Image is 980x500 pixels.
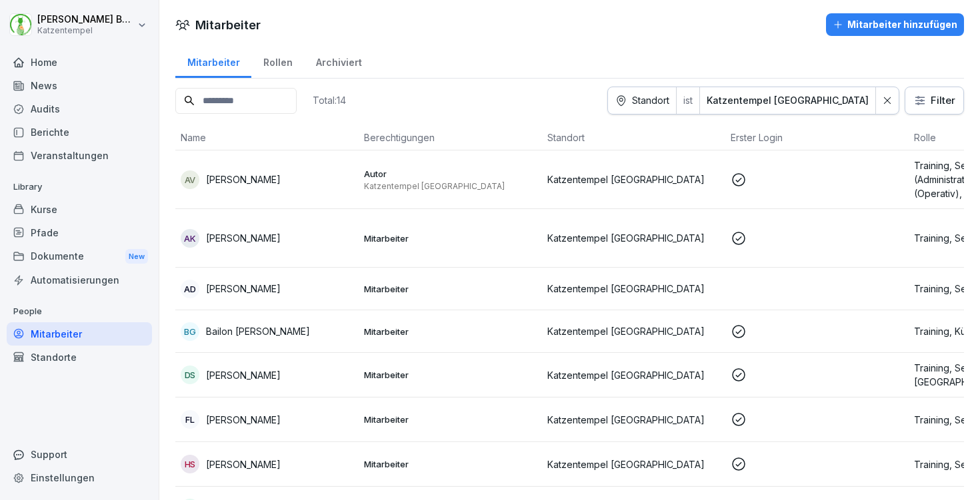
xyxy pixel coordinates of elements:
[826,13,964,36] button: Mitarbeiter hinzufügen
[313,94,346,107] p: Total: 14
[7,443,152,466] div: Support
[206,282,281,296] p: [PERSON_NAME]
[251,44,304,78] a: Rollen
[7,244,152,269] a: DokumenteNew
[547,231,720,245] p: Katzentempel [GEOGRAPHIC_DATA]
[206,457,281,471] p: [PERSON_NAME]
[175,125,359,150] th: Name
[206,413,281,427] p: [PERSON_NAME]
[547,368,720,382] p: Katzentempel [GEOGRAPHIC_DATA]
[7,198,152,221] a: Kurse
[547,413,720,427] p: Katzentempel [GEOGRAPHIC_DATA]
[547,324,720,338] p: Katzentempel [GEOGRAPHIC_DATA]
[547,282,720,296] p: Katzentempel [GEOGRAPHIC_DATA]
[364,283,537,295] p: Mitarbeiter
[304,44,373,78] a: Archiviert
[125,249,148,264] div: New
[181,229,199,248] div: AK
[7,244,152,269] div: Dokumente
[913,94,955,107] div: Filter
[359,125,542,150] th: Berechtigungen
[364,369,537,381] p: Mitarbeiter
[181,280,199,298] div: AD
[725,125,909,150] th: Erster Login
[364,168,537,180] p: Autor
[181,455,199,473] div: HS
[206,368,281,382] p: [PERSON_NAME]
[181,410,199,429] div: FL
[7,346,152,369] a: Standorte
[7,97,152,121] a: Audits
[195,16,261,34] h1: Mitarbeiter
[364,326,537,338] p: Mitarbeiter
[677,87,699,114] div: ist
[206,172,281,186] p: [PERSON_NAME]
[7,466,152,489] a: Einstellungen
[206,324,310,338] p: Bailon [PERSON_NAME]
[833,17,957,32] div: Mitarbeiter hinzufügen
[175,44,251,78] a: Mitarbeiter
[364,181,537,192] p: Katzentempel [GEOGRAPHIC_DATA]
[7,268,152,292] a: Automatisierungen
[364,413,537,425] p: Mitarbeiter
[707,94,869,107] div: Katzentempel [GEOGRAPHIC_DATA]
[905,87,963,114] button: Filter
[547,172,720,186] p: Katzentempel [GEOGRAPHIC_DATA]
[181,366,199,384] div: DS
[181,322,199,341] div: BG
[7,301,152,322] p: People
[7,74,152,97] a: News
[7,121,152,144] a: Berichte
[37,26,135,35] p: Katzentempel
[7,176,152,198] p: Library
[37,14,135,25] p: [PERSON_NAME] Benedix
[7,51,152,74] a: Home
[7,144,152,167] a: Veranstaltungen
[547,457,720,471] p: Katzentempel [GEOGRAPHIC_DATA]
[181,170,199,189] div: AV
[206,231,281,245] p: [PERSON_NAME]
[7,221,152,244] a: Pfade
[7,322,152,346] a: Mitarbeiter
[364,458,537,470] p: Mitarbeiter
[364,232,537,244] p: Mitarbeiter
[542,125,725,150] th: Standort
